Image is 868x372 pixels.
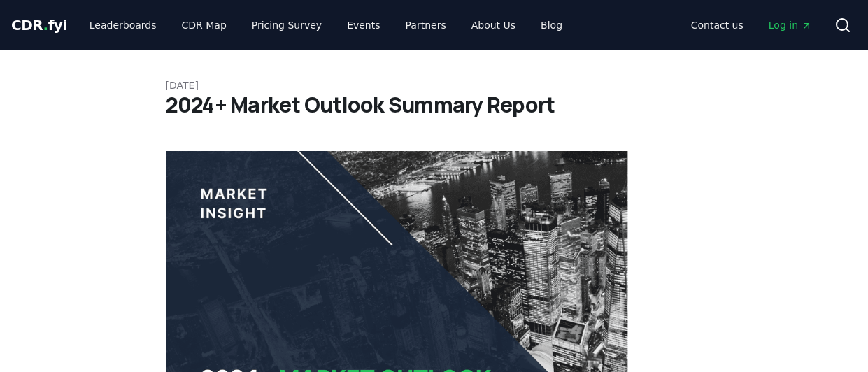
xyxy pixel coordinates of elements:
nav: Main [680,13,823,38]
a: Blog [529,13,574,38]
a: Partners [394,13,457,38]
a: CDR.fyi [11,15,67,35]
a: Log in [757,13,823,38]
span: Log in [769,18,812,32]
p: [DATE] [166,78,703,92]
a: Pricing Survey [241,13,333,38]
a: Leaderboards [78,13,168,38]
nav: Main [78,13,574,38]
a: Events [336,13,391,38]
span: . [43,17,48,34]
a: About Us [460,13,527,38]
a: CDR Map [171,13,238,38]
span: CDR fyi [11,17,67,34]
a: Contact us [680,13,755,38]
h1: 2024+ Market Outlook Summary Report [166,92,703,117]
